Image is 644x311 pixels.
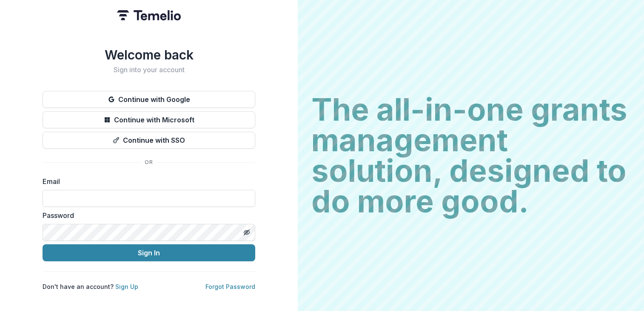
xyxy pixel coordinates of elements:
[43,282,138,291] p: Don't have an account?
[43,91,255,108] button: Continue with Google
[43,66,255,74] h2: Sign into your account
[117,10,181,20] img: Temelio
[43,176,250,187] label: Email
[43,210,250,221] label: Password
[43,47,255,62] h1: Welcome back
[240,226,254,239] button: Toggle password visibility
[43,132,255,149] button: Continue with SSO
[115,283,138,290] a: Sign Up
[205,283,255,290] a: Forgot Password
[43,244,255,261] button: Sign In
[43,111,255,128] button: Continue with Microsoft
